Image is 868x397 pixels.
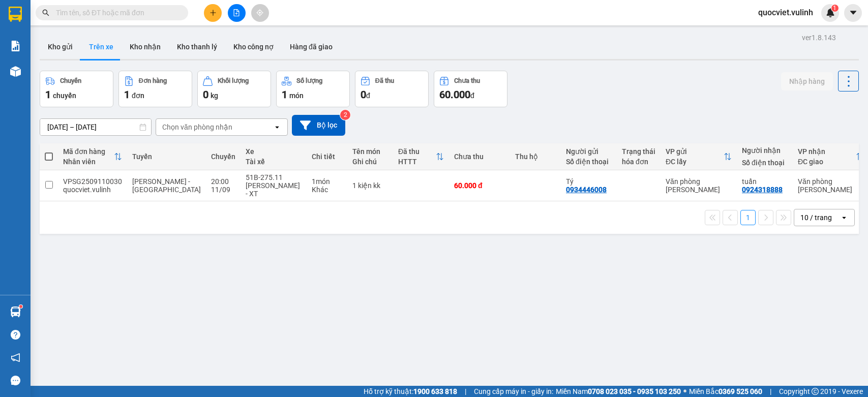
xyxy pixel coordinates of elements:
[233,9,240,16] span: file-add
[566,147,612,156] div: Người gửi
[292,115,345,136] button: Bộ lọc
[719,387,762,395] strong: 0369 525 060
[132,91,144,100] span: đơn
[566,186,607,194] div: 0934446008
[840,213,848,222] svg: open
[454,77,480,84] div: Chưa thu
[826,8,835,17] img: icon-new-feature
[352,181,388,190] div: 1 kiện kk
[833,5,836,12] span: 1
[352,147,388,156] div: Tên món
[282,35,341,59] button: Hàng đã giao
[474,386,553,397] span: Cung cấp máy in - giấy in:
[434,71,507,107] button: Chưa thu60.000đ
[398,147,436,156] div: Đã thu
[742,186,783,194] div: 0924318888
[124,88,130,101] span: 1
[63,158,114,166] div: Nhân viên
[11,353,20,362] span: notification
[60,77,81,84] div: Chuyến
[276,71,350,107] button: Số lượng1món
[375,77,394,84] div: Đã thu
[132,177,201,194] span: [PERSON_NAME] - [GEOGRAPHIC_DATA]
[132,152,201,161] div: Tuyến
[355,71,429,107] button: Đã thu0đ
[197,71,271,107] button: Khối lượng0kg
[556,386,681,397] span: Miền Nam
[465,386,466,397] span: |
[218,77,249,84] div: Khối lượng
[312,186,342,194] div: Khác
[63,147,114,156] div: Mã đơn hàng
[742,177,788,186] div: tuấn
[40,71,113,107] button: Chuyến1chuyến
[63,186,122,194] div: quocviet.vulinh
[800,212,832,223] div: 10 / trang
[622,147,655,156] div: Trạng thái
[742,159,788,167] div: Số điện thoại
[470,91,474,100] span: đ
[10,41,21,51] img: solution-icon
[742,146,788,155] div: Người nhận
[228,4,246,22] button: file-add
[566,158,612,166] div: Số điện thoại
[666,147,724,156] div: VP gửi
[849,8,858,17] span: caret-down
[211,177,235,186] div: 20:00
[246,158,302,166] div: Tài xế
[398,158,436,166] div: HTTT
[661,143,737,170] th: Toggle SortBy
[454,181,505,190] div: 60.000 đ
[256,9,263,16] span: aim
[118,71,192,107] button: Đơn hàng1đơn
[273,123,281,131] svg: open
[666,177,732,194] div: Văn phòng [PERSON_NAME]
[211,152,235,161] div: Chuyến
[211,91,218,100] span: kg
[366,91,370,100] span: đ
[246,147,302,156] div: Xe
[364,386,457,397] span: Hỗ trợ kỹ thuật:
[81,35,122,59] button: Trên xe
[781,72,833,90] button: Nhập hàng
[413,387,457,395] strong: 1900 633 818
[515,152,556,161] div: Thu hộ
[139,77,167,84] div: Đơn hàng
[296,77,322,84] div: Số lượng
[831,5,839,12] sup: 1
[352,158,388,166] div: Ghi chú
[812,388,819,395] span: copyright
[122,35,169,59] button: Kho nhận
[9,7,22,22] img: logo-vxr
[203,88,208,101] span: 0
[19,305,22,308] sup: 1
[289,91,304,100] span: món
[209,9,217,16] span: plus
[312,152,342,161] div: Chi tiết
[312,177,342,186] div: 1 món
[10,307,21,317] img: warehouse-icon
[11,376,20,385] span: message
[40,35,81,59] button: Kho gửi
[566,177,612,186] div: Tý
[393,143,449,170] th: Toggle SortBy
[622,158,655,166] div: hóa đơn
[798,177,864,194] div: Văn phòng [PERSON_NAME]
[361,88,366,101] span: 0
[45,88,51,101] span: 1
[246,181,302,198] div: [PERSON_NAME] - XT
[740,210,756,225] button: 1
[750,6,821,19] span: quocviet.vulinh
[683,389,686,393] span: ⚪️
[439,88,470,101] span: 60.000
[588,387,681,395] strong: 0708 023 035 - 0935 103 250
[844,4,862,22] button: caret-down
[454,152,505,161] div: Chưa thu
[42,9,49,16] span: search
[40,119,151,135] input: Select a date range.
[689,386,762,397] span: Miền Bắc
[10,66,21,77] img: warehouse-icon
[58,143,127,170] th: Toggle SortBy
[798,158,856,166] div: ĐC giao
[56,7,176,18] input: Tìm tên, số ĐT hoặc mã đơn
